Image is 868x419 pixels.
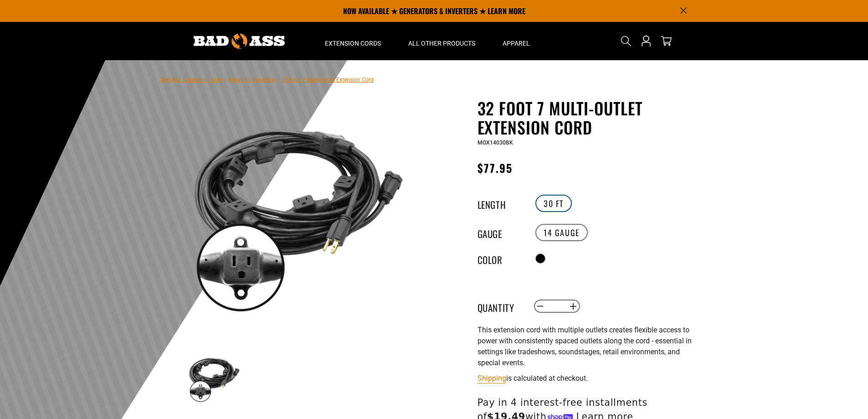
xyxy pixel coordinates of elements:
[489,22,544,60] summary: Apparel
[188,351,241,404] img: black
[478,98,701,137] h1: 32 Foot 7 Multi-Outlet Extension Cord
[478,326,692,367] span: This extension cord with multiple outlets creates flexible access to power with consistently spac...
[311,22,395,60] summary: Extension Cords
[478,253,523,264] legend: Color
[188,100,407,320] img: black
[278,77,280,83] span: ›
[325,39,381,47] span: Extension Cords
[224,77,226,83] span: ›
[478,197,523,209] legend: Length
[395,22,489,60] summary: All Other Products
[194,34,285,49] img: Bad Ass Extension Cords
[535,224,588,241] label: 14 Gauge
[282,77,374,83] span: 32 Foot 7 Multi-Outlet Extension Cord
[478,372,701,384] div: is calculated at checkout.
[228,77,276,83] a: Return to Collection
[408,39,475,47] span: All Other Products
[503,39,530,47] span: Apparel
[478,140,513,146] span: MOX14030BK
[619,34,633,48] summary: Search
[161,74,374,85] nav: breadcrumbs
[478,227,523,238] legend: Gauge
[535,195,572,212] label: 30 FT
[161,77,222,83] a: Bad Ass Extension Cords
[478,300,523,312] label: Quantity
[478,374,506,383] a: Shipping
[478,160,513,176] span: $77.95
